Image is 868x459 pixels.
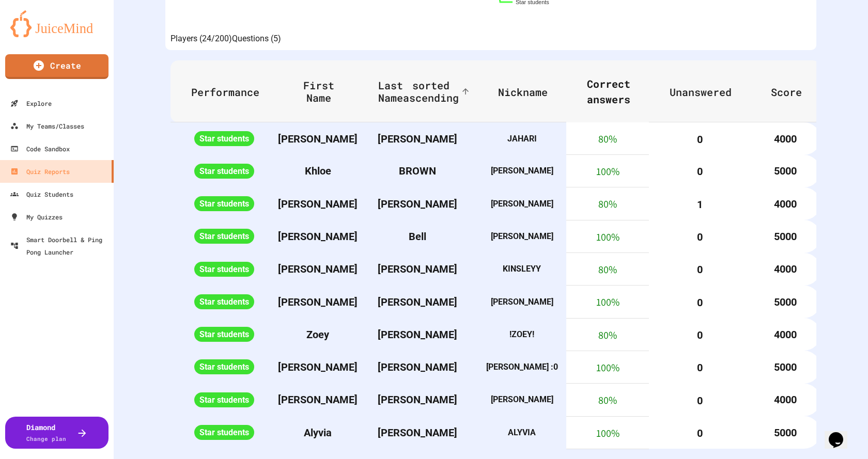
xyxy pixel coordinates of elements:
span: Star students [194,229,254,244]
div: Quiz Students [10,188,73,200]
span: 0 [697,263,703,276]
span: 100 % [596,361,619,374]
span: [PERSON_NAME] [378,361,457,373]
span: Star students [194,294,254,309]
a: Create [5,54,109,79]
span: Star students [194,392,254,407]
div: Smart Doorbell & Ping Pong Launcher [10,233,110,258]
th: [PERSON_NAME] [477,286,566,318]
span: 0 [697,394,703,406]
span: First Name [299,79,352,104]
span: 0 [697,231,703,243]
th: 4000 [750,384,820,416]
th: 5000 [750,220,820,252]
span: 0 [697,296,703,308]
span: 0 [697,427,703,439]
span: Star students [194,359,254,374]
span: 1 [697,198,703,210]
span: 0 [697,133,703,145]
span: [PERSON_NAME] [278,393,358,406]
th: 4000 [750,253,820,286]
span: Performance [191,86,273,98]
div: My Teams/Classes [10,120,84,132]
button: Players (24/200) [171,33,232,45]
th: !ZOEY! [477,318,566,351]
img: logo-orange.svg [10,10,103,37]
button: DiamondChange plan [5,417,109,449]
div: Diamond [26,422,66,444]
span: 0 [697,329,703,341]
span: 0 [697,165,703,178]
th: [PERSON_NAME] [477,187,566,220]
th: KINSLEYY [477,253,566,286]
span: 80 % [598,263,617,276]
span: 0 [697,361,703,374]
span: 100 % [596,230,619,243]
th: 5000 [750,155,820,187]
span: Star students [194,164,254,179]
span: [PERSON_NAME] [278,296,358,308]
th: 4000 [750,318,820,351]
div: My Quizzes [10,211,63,223]
span: Change plan [26,435,66,442]
div: Explore [10,97,52,109]
span: [PERSON_NAME] [278,263,358,275]
span: Nickname [498,86,561,98]
div: Quiz Reports [10,165,70,178]
span: [PERSON_NAME] [378,296,457,308]
div: basic tabs example [171,33,281,45]
span: [PERSON_NAME] [278,361,358,373]
span: [PERSON_NAME] [378,426,457,439]
span: Score [771,86,815,98]
span: [PERSON_NAME] [278,230,358,243]
span: Star students [194,425,254,440]
th: 5000 [750,351,820,383]
iframe: chat widget [825,418,858,449]
span: 80 % [598,197,617,211]
button: Questions (5) [232,33,281,45]
span: 100 % [596,295,619,309]
span: Zoey [306,328,329,341]
span: Khloe [305,165,331,177]
th: 4000 [750,122,820,155]
th: [PERSON_NAME] [477,384,566,416]
span: [PERSON_NAME] [378,263,457,275]
span: 100 % [596,165,619,178]
th: [PERSON_NAME] :0 [477,351,566,383]
th: [PERSON_NAME] [477,220,566,252]
span: Star students [194,262,254,277]
span: Star students [194,327,254,342]
span: Star students [194,131,254,146]
span: BROWN [399,165,436,177]
span: Star students [194,196,254,211]
span: Correct answers [587,76,644,107]
th: 5000 [750,286,820,318]
span: [PERSON_NAME] [378,198,457,210]
th: JAHARI [477,122,566,155]
span: 80 % [598,328,617,341]
th: ALYVIA [477,416,566,449]
th: 4000 [750,187,820,220]
span: [PERSON_NAME] [378,133,457,145]
div: Code Sandbox [10,143,70,155]
span: Last Namesorted ascending [378,79,472,104]
span: [PERSON_NAME] [278,198,358,210]
th: 5000 [750,416,820,449]
th: [PERSON_NAME] [477,155,566,187]
span: [PERSON_NAME] [278,133,358,145]
span: 100 % [596,426,619,439]
span: 80 % [598,393,617,407]
span: sorted ascending [403,79,459,104]
span: Bell [409,230,426,243]
span: [PERSON_NAME] [378,393,457,406]
span: [PERSON_NAME] [378,328,457,341]
span: Unanswered [670,86,745,98]
span: 80 % [598,132,617,146]
span: Alyvia [304,426,332,439]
